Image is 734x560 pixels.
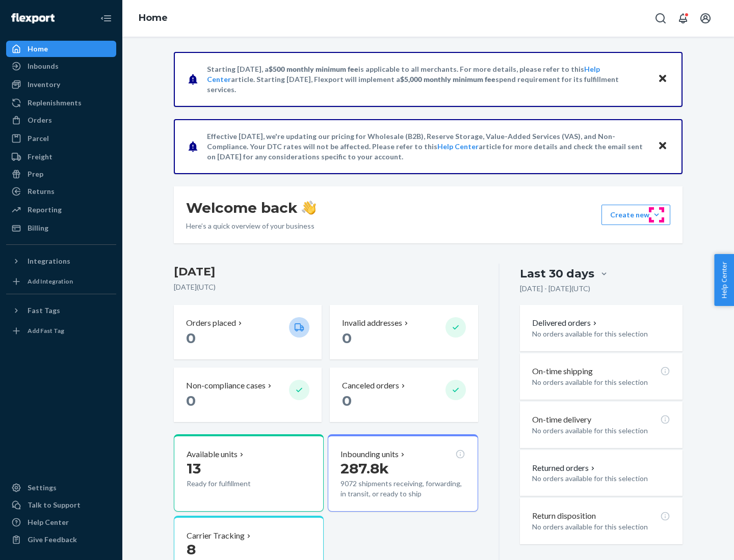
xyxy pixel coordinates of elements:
[28,517,69,527] div: Help Center
[207,131,648,162] p: Effective [DATE], we're updating our pricing for Wholesale (B2B), Reserve Storage, Value-Added Se...
[28,256,70,266] div: Integrations
[186,199,316,217] h1: Welcome back
[187,449,238,460] p: Available units
[28,44,48,54] div: Home
[437,142,479,151] a: Help Center
[340,479,465,499] p: 9072 shipments receiving, forwarding, in transit, or ready to ship
[28,277,73,286] div: Add Integration
[342,329,352,347] span: 0
[186,380,266,391] p: Non-compliance cases
[6,183,116,200] a: Returns
[187,530,245,542] p: Carrier Tracking
[130,4,176,33] ol: breadcrumbs
[342,392,352,409] span: 0
[328,434,478,512] button: Inbounding units287.8k9072 shipments receiving, forwarding, in transit, or ready to ship
[673,8,693,29] button: Open notifications
[520,284,590,294] p: [DATE] - [DATE] ( UTC )
[532,414,591,426] p: On-time delivery
[187,460,201,477] span: 13
[186,392,196,409] span: 0
[714,254,734,306] button: Help Center
[6,514,116,530] a: Help Center
[400,75,495,83] span: $5,000 monthly minimum fee
[6,202,116,218] a: Reporting
[28,115,52,125] div: Orders
[28,500,81,510] div: Talk to Support
[656,139,669,154] button: Close
[532,462,597,474] button: Returned orders
[28,223,48,233] div: Billing
[28,483,57,493] div: Settings
[174,368,322,422] button: Non-compliance cases 0
[340,460,389,477] span: 287.8k
[28,61,59,71] div: Inbounds
[207,64,648,95] p: Starting [DATE], a is applicable to all merchants. For more details, please refer to this article...
[28,326,64,335] div: Add Fast Tag
[342,317,402,329] p: Invalid addresses
[6,95,116,111] a: Replenishments
[11,13,55,23] img: Flexport logo
[6,302,116,319] button: Fast Tags
[6,112,116,128] a: Orders
[6,531,116,548] button: Give Feedback
[28,152,53,162] div: Freight
[6,497,116,513] a: Talk to Support
[186,329,196,347] span: 0
[695,8,716,29] button: Open account menu
[6,323,116,339] a: Add Fast Tag
[6,76,116,93] a: Inventory
[340,449,399,460] p: Inbounding units
[6,480,116,496] a: Settings
[342,380,399,391] p: Canceled orders
[187,541,196,558] span: 8
[28,169,43,179] div: Prep
[601,205,670,225] button: Create new
[330,305,478,359] button: Invalid addresses 0
[532,473,670,484] p: No orders available for this selection
[532,377,670,387] p: No orders available for this selection
[28,186,55,197] div: Returns
[330,368,478,422] button: Canceled orders 0
[269,65,358,73] span: $500 monthly minimum fee
[6,149,116,165] a: Freight
[186,317,236,329] p: Orders placed
[28,98,82,108] div: Replenishments
[139,12,168,23] a: Home
[6,253,116,269] button: Integrations
[650,8,671,29] button: Open Search Box
[187,479,281,489] p: Ready for fulfillment
[532,317,599,329] button: Delivered orders
[28,79,60,90] div: Inventory
[28,305,60,316] div: Fast Tags
[6,220,116,236] a: Billing
[6,130,116,147] a: Parcel
[96,8,116,29] button: Close Navigation
[174,264,478,280] h3: [DATE]
[174,282,478,292] p: [DATE] ( UTC )
[174,305,322,359] button: Orders placed 0
[532,510,596,522] p: Return disposition
[302,201,316,215] img: hand-wave emoji
[656,72,669,87] button: Close
[532,522,670,532] p: No orders available for this selection
[6,41,116,57] a: Home
[6,273,116,290] a: Add Integration
[28,535,77,545] div: Give Feedback
[6,58,116,74] a: Inbounds
[6,166,116,182] a: Prep
[532,366,593,377] p: On-time shipping
[186,221,316,231] p: Here’s a quick overview of your business
[28,133,49,144] div: Parcel
[174,434,324,512] button: Available units13Ready for fulfillment
[532,426,670,436] p: No orders available for this selection
[28,205,62,215] div: Reporting
[520,266,594,282] div: Last 30 days
[532,329,670,339] p: No orders available for this selection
